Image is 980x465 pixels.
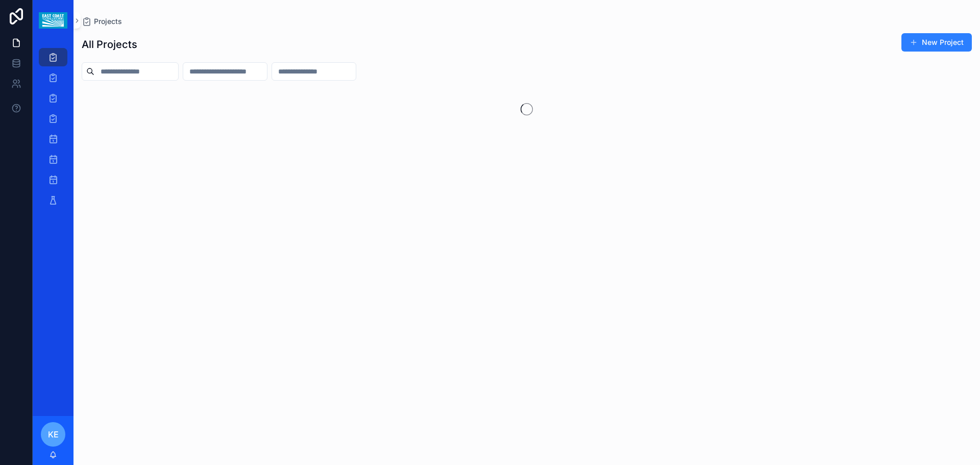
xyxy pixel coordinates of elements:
[901,33,972,52] button: New Project
[82,16,122,27] a: Projects
[39,12,67,29] img: App logo
[48,428,59,440] span: KE
[33,41,73,223] div: scrollable content
[94,16,122,27] span: Projects
[82,37,137,52] h1: All Projects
